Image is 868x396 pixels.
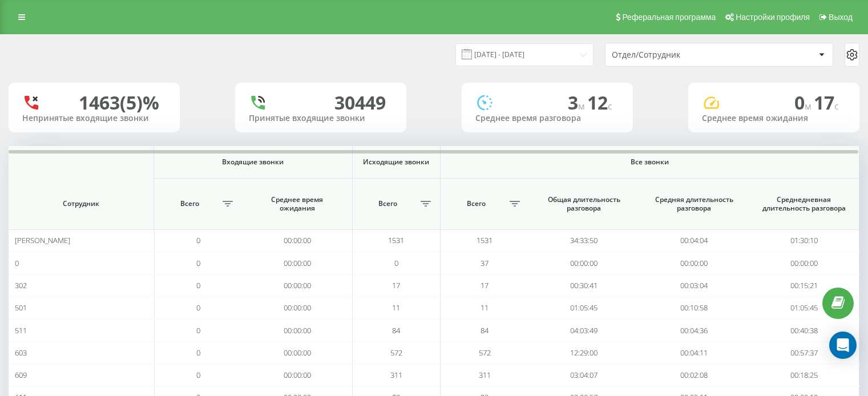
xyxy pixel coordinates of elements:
span: 603 [15,347,27,358]
span: 1531 [388,235,404,245]
td: 00:00:00 [242,319,352,341]
td: 00:04:04 [639,229,749,252]
span: 0 [196,347,200,358]
span: 17 [814,90,839,115]
div: Среднее время ожидания [702,114,846,123]
span: c [608,100,612,112]
td: 00:57:37 [749,342,859,364]
span: 572 [390,347,402,358]
span: 0 [394,258,398,268]
td: 00:40:38 [749,319,859,341]
span: 609 [15,370,27,380]
div: Open Intercom Messenger [829,332,857,359]
td: 00:04:11 [639,342,749,364]
td: 04:03:49 [529,319,639,341]
span: Среднедневная длительность разговора [760,195,848,213]
span: Настройки профиля [736,13,810,22]
span: 501 [15,302,27,313]
span: 37 [481,258,488,268]
td: 00:00:00 [639,252,749,274]
span: [PERSON_NAME] [15,235,70,245]
span: Общая длительность разговора [539,195,628,213]
span: Всего [358,199,418,208]
td: 00:00:00 [242,252,352,274]
td: 12:29:00 [529,342,639,364]
td: 00:15:21 [749,274,859,297]
td: 00:00:00 [242,274,352,297]
span: Всего [446,199,506,208]
span: 11 [392,302,400,313]
span: 302 [15,280,27,290]
div: 30449 [334,92,386,114]
span: 3 [568,90,587,115]
td: 00:00:00 [242,364,352,386]
span: 0 [15,258,19,268]
span: Реферальная программа [622,13,716,22]
span: 17 [481,280,488,290]
span: 311 [390,370,402,380]
span: 0 [794,90,814,115]
span: Среднее время ожидания [253,195,341,213]
div: 1463 (5)% [79,92,159,114]
td: 00:02:08 [639,364,749,386]
td: 34:33:50 [529,229,639,252]
td: 00:00:00 [242,297,352,319]
span: м [805,100,814,112]
div: Отдел/Сотрудник [612,50,748,60]
span: Всего [160,199,220,208]
td: 00:00:00 [242,229,352,252]
td: 00:00:00 [529,252,639,274]
span: c [834,100,839,112]
td: 00:00:00 [749,252,859,274]
td: 00:03:04 [639,274,749,297]
span: Выход [829,13,853,22]
td: 00:04:36 [639,319,749,341]
span: 84 [392,325,400,336]
span: 0 [196,280,200,290]
span: Сотрудник [21,199,142,208]
div: Принятые входящие звонки [249,114,393,123]
span: м [578,100,587,112]
span: 0 [196,302,200,313]
td: 01:05:45 [749,297,859,319]
div: Непринятые входящие звонки [22,114,166,123]
td: 01:30:10 [749,229,859,252]
td: 01:05:45 [529,297,639,319]
span: Исходящие звонки [362,157,430,167]
td: 00:00:00 [242,342,352,364]
span: 1531 [477,235,492,245]
span: 0 [196,370,200,380]
span: 511 [15,325,27,336]
span: 311 [479,370,491,380]
span: 0 [196,235,200,245]
td: 00:18:25 [749,364,859,386]
span: 0 [196,325,200,336]
span: Входящие звонки [169,157,337,167]
span: 0 [196,258,200,268]
span: 12 [587,90,612,115]
span: 84 [481,325,488,336]
span: 17 [392,280,400,290]
div: Среднее время разговора [475,114,619,123]
td: 00:30:41 [529,274,639,297]
span: Средняя длительность разговора [649,195,738,213]
td: 00:10:58 [639,297,749,319]
span: Все звонки [467,157,833,167]
span: 11 [481,302,488,313]
span: 572 [479,347,491,358]
td: 03:04:07 [529,364,639,386]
